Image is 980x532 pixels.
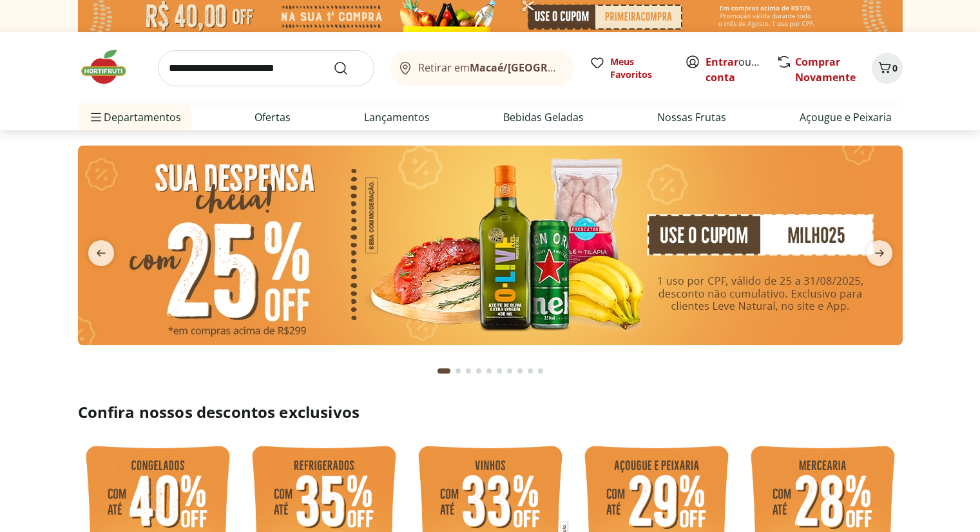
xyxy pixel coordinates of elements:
[88,102,104,133] button: Menu
[88,102,181,133] span: Departamentos
[657,109,726,125] a: Nossas Frutas
[78,146,903,345] img: cupom
[453,356,463,386] button: Go to page 2 from fs-carousel
[504,356,515,386] button: Go to page 7 from fs-carousel
[78,402,903,423] h2: Confira nossos descontos exclusivos
[333,61,364,76] button: Submit Search
[856,240,903,266] button: next
[706,55,738,69] a: Entrar
[470,61,614,75] b: Macaé/[GEOGRAPHIC_DATA]
[78,240,124,266] button: previous
[158,50,374,86] input: search
[474,356,484,386] button: Go to page 4 from fs-carousel
[503,109,584,125] a: Bebidas Geladas
[255,109,291,125] a: Ofertas
[78,48,142,86] img: Hortifruti
[484,356,494,386] button: Go to page 5 from fs-carousel
[795,55,856,84] a: Comprar Novamente
[494,356,504,386] button: Go to page 6 from fs-carousel
[525,356,535,386] button: Go to page 9 from fs-carousel
[872,53,903,84] button: Carrinho
[463,356,474,386] button: Go to page 3 from fs-carousel
[892,62,898,74] span: 0
[364,109,430,125] a: Lançamentos
[535,356,546,386] button: Go to page 10 from fs-carousel
[435,356,453,386] button: Current page from fs-carousel
[706,54,763,85] span: ou
[418,62,561,73] span: Retirar em
[610,55,669,81] span: Meus Favoritos
[390,50,574,86] button: Retirar emMacaé/[GEOGRAPHIC_DATA]
[800,109,892,125] a: Açougue e Peixaria
[706,55,776,84] a: Criar conta
[515,356,525,386] button: Go to page 8 from fs-carousel
[590,55,669,81] a: Meus Favoritos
